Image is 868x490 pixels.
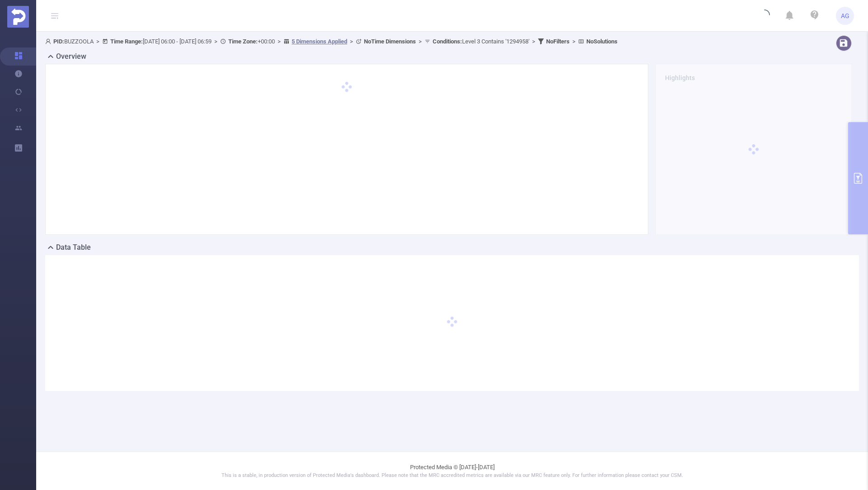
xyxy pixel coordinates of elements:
[7,6,29,28] img: Protected Media
[841,7,849,25] span: AG
[212,38,220,45] span: >
[110,38,143,45] b: Time Range:
[45,38,53,44] i: icon: user
[56,51,86,62] h2: Overview
[570,38,578,45] span: >
[364,38,416,45] b: No Time Dimensions
[94,38,102,45] span: >
[347,38,356,45] span: >
[53,38,64,45] b: PID:
[416,38,425,45] span: >
[529,38,538,45] span: >
[45,38,618,45] span: BUZZOOLA [DATE] 06:00 - [DATE] 06:59 +00:00
[228,38,258,45] b: Time Zone:
[759,10,770,22] i: icon: loading
[433,38,462,45] b: Conditions :
[59,472,845,480] p: This is a stable, in production version of Protected Media's dashboard. Please note that the MRC ...
[292,38,347,45] u: 5 Dimensions Applied
[56,242,91,253] h2: Data Table
[586,38,618,45] b: No Solutions
[546,38,570,45] b: No Filters
[36,452,868,490] footer: Protected Media © [DATE]-[DATE]
[275,38,283,45] span: >
[433,38,529,45] span: Level 3 Contains '1294958'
